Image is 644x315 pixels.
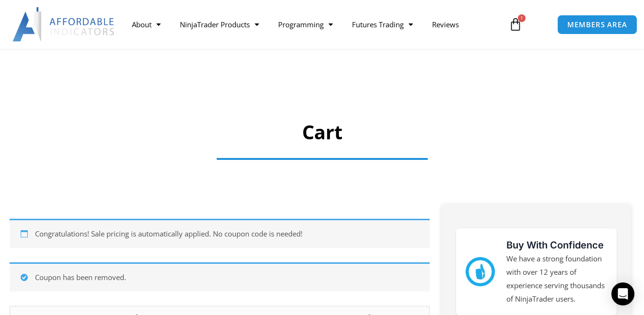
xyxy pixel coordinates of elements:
[269,13,342,35] a: Programming
[12,7,116,42] img: LogoAI | Affordable Indicators – NinjaTrader
[611,282,634,305] div: Open Intercom Messenger
[506,238,608,252] h3: Buy With Confidence
[466,257,495,286] img: mark thumbs good 43913 | Affordable Indicators – NinjaTrader
[4,119,640,146] h1: Cart
[122,13,503,35] nav: Menu
[557,15,637,34] a: MEMBERS AREA
[567,21,627,28] span: MEMBERS AREA
[342,13,422,35] a: Futures Trading
[10,219,430,248] div: Congratulations! Sale pricing is automatically applied. No coupon code is needed!
[518,14,526,22] span: 1
[122,13,170,35] a: About
[422,13,468,35] a: Reviews
[494,11,537,38] a: 1
[506,252,608,305] p: We have a strong foundation with over 12 years of experience serving thousands of NinjaTrader users.
[10,262,430,292] div: Coupon has been removed.
[170,13,269,35] a: NinjaTrader Products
